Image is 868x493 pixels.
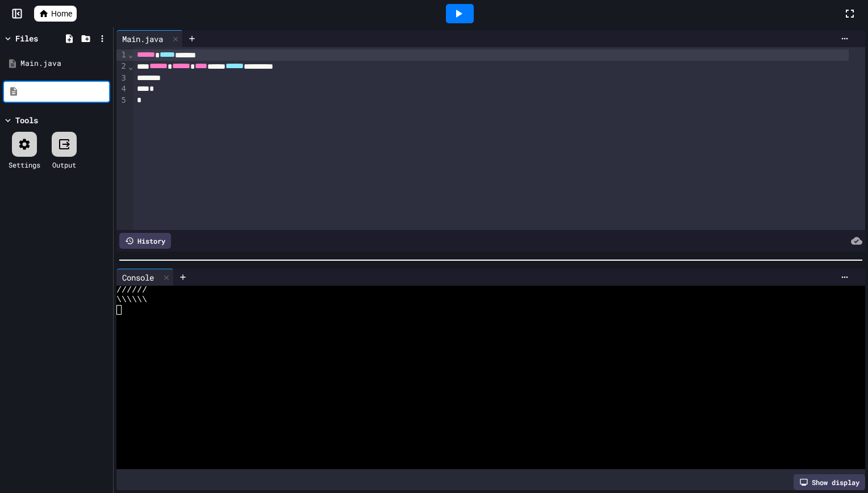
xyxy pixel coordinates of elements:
div: 1 [116,49,128,61]
div: Settings [9,160,40,170]
div: Files [15,32,38,44]
div: Tools [15,114,38,126]
div: 3 [116,73,128,84]
div: Output [52,160,76,170]
span: Fold line [128,62,133,71]
div: Main.java [116,33,169,45]
div: Main.java [20,58,109,69]
div: History [119,233,171,249]
a: Home [34,6,77,22]
div: 2 [116,61,128,72]
div: 5 [116,95,128,106]
div: 4 [116,83,128,95]
span: Home [51,8,72,19]
div: Console [116,271,160,283]
span: ////// [116,286,147,295]
div: Show display [794,474,865,490]
span: Fold line [128,50,133,59]
span: \\\\\\ [116,295,147,305]
div: Console [116,269,174,286]
div: Main.java [116,30,183,47]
